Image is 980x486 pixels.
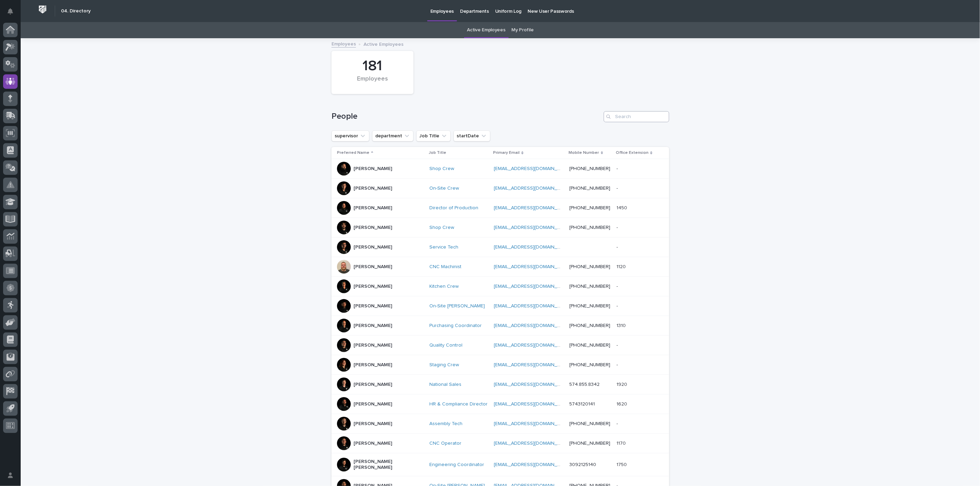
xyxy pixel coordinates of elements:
tr: [PERSON_NAME]Staging Crew [EMAIL_ADDRESS][DOMAIN_NAME] [PHONE_NUMBER]-- [331,355,669,375]
a: [EMAIL_ADDRESS][DOMAIN_NAME] [494,462,572,467]
p: - [616,341,619,348]
p: - [616,420,619,427]
a: [EMAIL_ADDRESS][DOMAIN_NAME] [494,245,572,250]
p: [PERSON_NAME] [354,362,392,368]
p: 1310 [616,321,627,329]
button: Notifications [3,4,18,19]
a: [PHONE_NUMBER] [570,323,611,328]
a: Shop Crew [429,166,454,172]
tr: [PERSON_NAME]Shop Crew [EMAIL_ADDRESS][DOMAIN_NAME] [PHONE_NUMBER]-- [331,218,669,237]
div: Notifications [9,8,18,19]
tr: [PERSON_NAME]Assembly Tech [EMAIL_ADDRESS][DOMAIN_NAME] [PHONE_NUMBER]-- [331,414,669,434]
a: 574.855.8342 [570,382,600,387]
p: [PERSON_NAME] [354,382,392,388]
a: [EMAIL_ADDRESS][DOMAIN_NAME] [494,421,572,426]
a: [PHONE_NUMBER] [570,441,611,446]
a: Staging Crew [429,362,459,368]
p: - [616,282,619,289]
div: 181 [343,57,402,75]
p: [PERSON_NAME] [354,166,392,172]
p: Active Employees [364,40,404,47]
p: - [616,165,619,172]
tr: [PERSON_NAME]Service Tech [EMAIL_ADDRESS][DOMAIN_NAME] -- [331,237,669,257]
p: [PERSON_NAME] [354,421,392,427]
tr: [PERSON_NAME]Kitchen Crew [EMAIL_ADDRESS][DOMAIN_NAME] [PHONE_NUMBER]-- [331,277,669,296]
p: [PERSON_NAME] [354,284,392,289]
p: 1620 [616,400,629,407]
p: 1920 [616,380,629,388]
button: Job Title [416,130,451,141]
tr: [PERSON_NAME]National Sales [EMAIL_ADDRESS][DOMAIN_NAME] 574.855.834219201920 [331,375,669,394]
a: [PHONE_NUMBER] [570,343,611,348]
h1: People [331,112,601,122]
p: [PERSON_NAME] [354,264,392,270]
tr: [PERSON_NAME]On-Site [PERSON_NAME] [EMAIL_ADDRESS][DOMAIN_NAME] [PHONE_NUMBER]-- [331,296,669,316]
a: Assembly Tech [429,421,462,427]
a: [EMAIL_ADDRESS][DOMAIN_NAME] [494,186,572,191]
p: [PERSON_NAME] [354,401,392,407]
a: Service Tech [429,244,458,250]
a: Engineering Coordinator [429,462,484,468]
a: [EMAIL_ADDRESS][DOMAIN_NAME] [494,362,572,367]
a: [EMAIL_ADDRESS][DOMAIN_NAME] [494,166,572,171]
a: On-Site Crew [429,186,459,191]
a: [PHONE_NUMBER] [570,166,611,171]
p: [PERSON_NAME] [354,186,392,191]
tr: [PERSON_NAME]On-Site Crew [EMAIL_ADDRESS][DOMAIN_NAME] [PHONE_NUMBER]-- [331,179,669,198]
a: [PHONE_NUMBER] [570,284,611,289]
p: Mobile Number [569,149,599,157]
p: [PERSON_NAME] [354,303,392,309]
a: [EMAIL_ADDRESS][DOMAIN_NAME] [494,225,572,230]
p: Job Title [429,149,446,157]
tr: [PERSON_NAME]Shop Crew [EMAIL_ADDRESS][DOMAIN_NAME] [PHONE_NUMBER]-- [331,159,669,179]
a: My Profile [512,22,534,38]
p: 1170 [616,439,627,446]
a: [PHONE_NUMBER] [570,362,611,367]
p: - [616,243,619,250]
tr: [PERSON_NAME]Director of Production [EMAIL_ADDRESS][DOMAIN_NAME] [PHONE_NUMBER]14501450 [331,198,669,218]
a: Employees [331,40,356,47]
p: - [616,302,619,309]
a: [EMAIL_ADDRESS][DOMAIN_NAME] [494,323,572,328]
a: 3092125140 [570,462,596,467]
p: - [616,184,619,191]
tr: [PERSON_NAME] [PERSON_NAME]Engineering Coordinator [EMAIL_ADDRESS][DOMAIN_NAME] 309212514017501750 [331,453,669,476]
p: [PERSON_NAME] [PERSON_NAME] [354,459,422,471]
a: [PHONE_NUMBER] [570,225,611,230]
a: Purchasing Coordinator [429,323,482,329]
a: Kitchen Crew [429,284,459,289]
tr: [PERSON_NAME]Purchasing Coordinator [EMAIL_ADDRESS][DOMAIN_NAME] [PHONE_NUMBER]13101310 [331,316,669,336]
p: 1450 [616,204,629,211]
a: [PHONE_NUMBER] [570,421,611,426]
a: [EMAIL_ADDRESS][DOMAIN_NAME] [494,441,572,446]
a: Active Employees [467,22,506,38]
a: HR & Compliance Director [429,401,488,407]
p: Preferred Name [337,149,369,157]
p: [PERSON_NAME] [354,244,392,250]
a: 5743120141 [570,402,595,406]
p: [PERSON_NAME] [354,323,392,329]
div: Search [604,111,669,122]
img: Workspace Logo [36,3,49,16]
a: Director of Production [429,205,478,211]
p: [PERSON_NAME] [354,441,392,446]
a: [PHONE_NUMBER] [570,304,611,308]
a: [EMAIL_ADDRESS][DOMAIN_NAME] [494,402,572,406]
a: CNC Machinist [429,264,461,270]
a: [EMAIL_ADDRESS][DOMAIN_NAME] [494,205,572,210]
p: - [616,361,619,368]
a: National Sales [429,382,461,388]
button: supervisor [331,130,369,141]
p: Primary Email [493,149,520,157]
h2: 04. Directory [61,8,91,14]
tr: [PERSON_NAME]Quality Control [EMAIL_ADDRESS][DOMAIN_NAME] [PHONE_NUMBER]-- [331,336,669,355]
button: startDate [453,130,490,141]
a: Shop Crew [429,225,454,231]
tr: [PERSON_NAME]HR & Compliance Director [EMAIL_ADDRESS][DOMAIN_NAME] 574312014116201620 [331,394,669,414]
p: 1750 [616,461,628,468]
a: On-Site [PERSON_NAME] [429,303,485,309]
a: [EMAIL_ADDRESS][DOMAIN_NAME] [494,304,572,308]
p: [PERSON_NAME] [354,342,392,348]
p: [PERSON_NAME] [354,205,392,211]
a: [PHONE_NUMBER] [570,186,611,191]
